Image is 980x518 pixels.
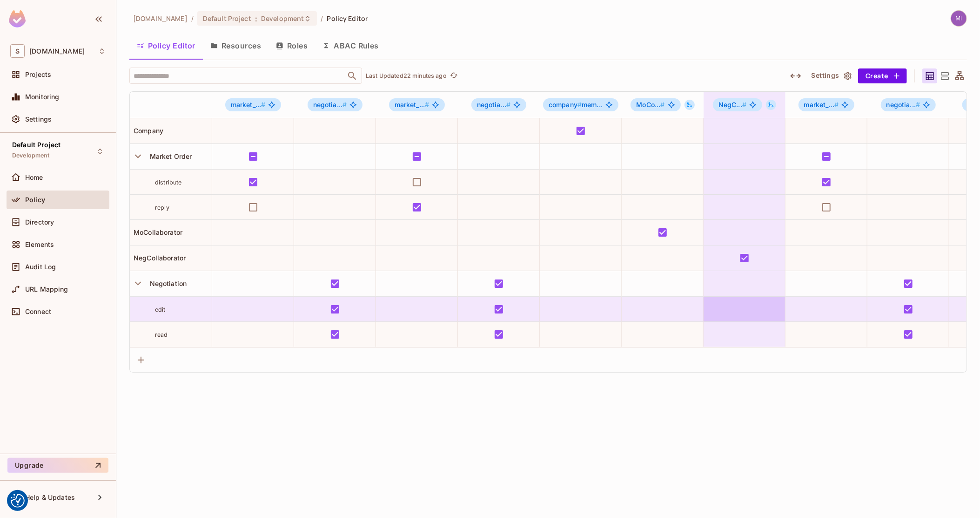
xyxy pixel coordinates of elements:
span: Policy [25,196,45,204]
span: negotiation#moCollaborator [881,98,936,111]
span: mem... [549,101,603,109]
button: Create [858,68,907,83]
p: Last Updated 22 minutes ago [366,72,447,80]
span: reply [155,204,169,211]
span: Elements [25,241,54,248]
span: NegC... [718,101,746,109]
span: negotia... [477,101,511,109]
span: S [10,44,25,58]
button: Settings [808,68,854,83]
span: # [834,101,839,109]
span: MoCollaborator [130,228,182,236]
span: Connect [25,308,51,315]
span: Market Order [146,152,192,160]
span: negotia... [313,101,347,109]
button: ABAC Rules [315,34,386,57]
span: distribute [155,179,182,186]
span: market_order#moCollaborator [799,98,855,111]
span: the active workspace [133,14,188,23]
span: Directory [25,218,54,226]
span: Default Project [12,141,60,149]
span: Settings [25,116,52,123]
span: Negotiation [146,279,187,287]
span: Audit Log [25,263,56,271]
span: market_... [231,101,266,109]
img: SReyMgAAAABJRU5ErkJggg== [9,10,26,27]
span: # [342,101,347,109]
span: Workspace: sea.live [29,48,85,55]
span: market_order#invitee [389,98,445,111]
img: michal.wojcik@testshipping.com [951,11,967,26]
span: market_... [395,101,430,109]
span: Projects [25,71,51,78]
li: / [191,14,194,23]
span: NegCollaborator [130,254,186,262]
button: Upgrade [7,458,108,473]
span: : [255,15,258,22]
span: Company [130,127,163,135]
span: market_order#creator [225,98,282,111]
li: / [321,14,323,23]
span: Help & Updates [25,494,75,501]
span: company [549,101,582,109]
button: Resources [203,34,268,57]
span: negotiation#creator [308,98,363,111]
span: MoCollaborator#member [631,98,680,111]
span: # [425,101,429,109]
span: Click to refresh data [447,70,460,82]
button: Consent Preferences [11,494,25,508]
button: refresh [449,70,460,82]
button: Roles [268,34,315,57]
span: Home [25,174,43,181]
span: company#member [543,98,618,111]
button: Open [346,69,359,82]
span: edit [155,306,166,313]
span: Policy Editor [327,14,368,23]
button: Policy Editor [129,34,203,57]
span: read [155,331,168,338]
span: # [660,101,665,109]
span: URL Mapping [25,286,68,293]
span: Development [12,152,50,159]
span: refresh [450,71,458,81]
span: # [742,101,746,109]
span: # [506,101,510,109]
span: # [577,101,582,109]
span: Development [261,14,304,23]
span: Default Project [203,14,251,23]
span: # [916,101,920,109]
span: # [261,101,265,109]
span: MoCo... [636,101,665,109]
span: Monitoring [25,93,60,101]
img: Revisit consent button [11,494,25,508]
span: negotia... [886,101,920,109]
span: NegCollaborator#member [713,98,762,111]
span: market_... [804,101,839,109]
span: negotiation#invitee [471,98,527,111]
